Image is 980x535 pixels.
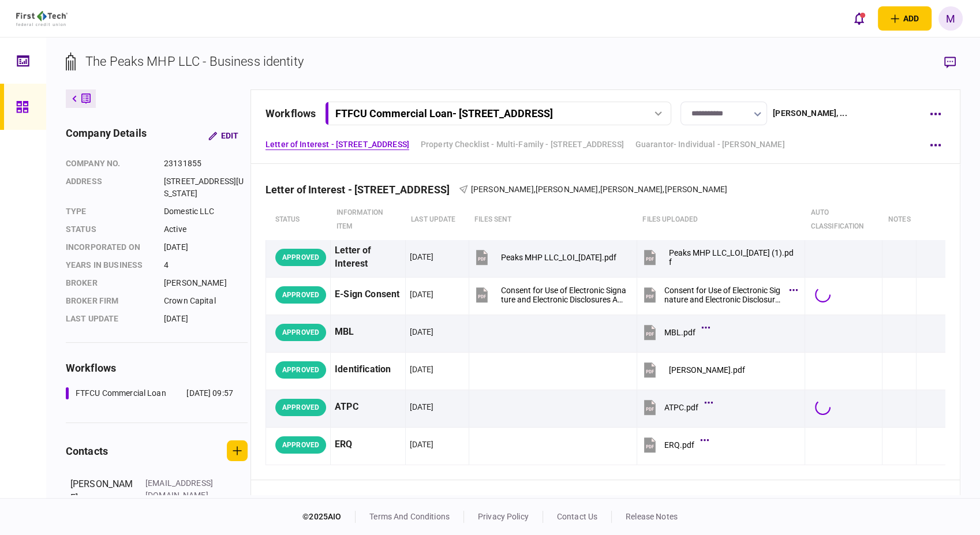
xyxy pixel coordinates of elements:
[16,11,68,26] img: client company logo
[536,185,599,194] span: [PERSON_NAME]
[421,139,624,151] a: Property Checklist - Multi-Family - [STREET_ADDRESS]
[664,185,727,194] span: [PERSON_NAME]
[335,432,401,458] div: ERQ
[663,185,664,194] span: ,
[410,251,434,263] div: [DATE]
[882,200,917,240] th: notes
[164,313,248,325] div: [DATE]
[471,185,534,194] span: [PERSON_NAME]
[85,52,304,71] div: The Peaks MHP LLC - Business identity
[335,394,401,420] div: ATPC
[66,205,152,218] div: Type
[641,394,710,420] button: ATPC.pdf
[66,360,248,376] div: workflows
[275,361,326,379] div: APPROVED
[501,286,627,304] div: Consent for Use of Electronic Signature and Electronic Disclosures Agreement Editable.pdf
[66,241,152,253] div: incorporated on
[773,107,847,119] div: [PERSON_NAME] , ...
[626,512,678,521] a: release notes
[275,436,326,454] div: APPROVED
[478,512,529,521] a: privacy policy
[664,328,695,337] div: MBL.pdf
[600,185,663,194] span: [PERSON_NAME]
[302,511,356,523] div: © 2025 AIO
[265,184,459,196] div: Letter of Interest - [STREET_ADDRESS]
[66,259,152,271] div: years in business
[164,175,248,200] div: [STREET_ADDRESS][US_STATE]
[199,125,248,146] button: Edit
[275,249,326,266] div: APPROVED
[501,253,616,262] div: Peaks MHP LLC_LOI_08.18.25.pdf
[641,244,795,270] button: Peaks MHP LLC_LOI_08.18.25 (1).pdf
[275,286,326,304] div: APPROVED
[164,277,248,289] div: [PERSON_NAME]
[878,6,932,31] button: open adding identity options
[275,324,326,341] div: APPROVED
[66,223,152,235] div: status
[335,319,401,345] div: MBL
[669,248,795,267] div: Peaks MHP LLC_LOI_08.18.25 (1).pdf
[410,289,434,300] div: [DATE]
[335,107,553,119] div: FTFCU Commercial Loan - [STREET_ADDRESS]
[641,432,706,458] button: ERQ.pdf
[335,244,401,271] div: Letter of Interest
[164,295,248,307] div: Crown Capital
[664,403,698,412] div: ATPC.pdf
[76,387,166,399] div: FTFCU Commercial Loan
[335,282,401,308] div: E-Sign Consent
[641,319,707,345] button: MBL.pdf
[847,6,871,31] button: open notifications list
[664,440,694,450] div: ERQ.pdf
[186,387,233,399] div: [DATE] 09:57
[641,282,795,308] button: Consent for Use of Electronic Signature and Electronic Disclosures Agreement Editable.pdf
[598,185,600,194] span: ,
[265,106,316,121] div: workflows
[66,158,152,170] div: company no.
[635,139,785,151] a: Guarantor- Individual - [PERSON_NAME]
[66,175,152,200] div: address
[534,185,536,194] span: ,
[469,200,637,240] th: files sent
[637,200,805,240] th: Files uploaded
[66,295,152,307] div: broker firm
[938,6,963,31] button: M
[369,512,450,521] a: terms and conditions
[265,139,409,151] a: Letter of Interest - [STREET_ADDRESS]
[335,357,401,383] div: Identification
[164,241,248,253] div: [DATE]
[557,512,597,521] a: contact us
[410,364,434,375] div: [DATE]
[805,200,882,240] th: auto classification
[66,125,147,146] div: company details
[275,399,326,416] div: APPROVED
[164,259,248,271] div: 4
[145,477,220,502] div: [EMAIL_ADDRESS][DOMAIN_NAME]
[410,439,434,450] div: [DATE]
[410,326,434,338] div: [DATE]
[410,401,434,413] div: [DATE]
[66,443,108,459] div: contacts
[669,365,745,375] div: DL-Cristian Sosa.pdf
[405,200,469,240] th: last update
[66,277,152,289] div: Broker
[473,282,627,308] button: Consent for Use of Electronic Signature and Electronic Disclosures Agreement Editable.pdf
[330,200,405,240] th: Information item
[641,357,745,383] button: DL-Cristian Sosa.pdf
[664,286,783,304] div: Consent for Use of Electronic Signature and Electronic Disclosures Agreement Editable.pdf
[164,223,248,235] div: Active
[164,158,248,170] div: 23131855
[325,102,671,125] button: FTFCU Commercial Loan- [STREET_ADDRESS]
[66,313,152,325] div: last update
[265,200,330,240] th: status
[164,205,248,218] div: Domestic LLC
[473,244,616,270] button: Peaks MHP LLC_LOI_08.18.25.pdf
[66,387,233,399] a: FTFCU Commercial Loan[DATE] 09:57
